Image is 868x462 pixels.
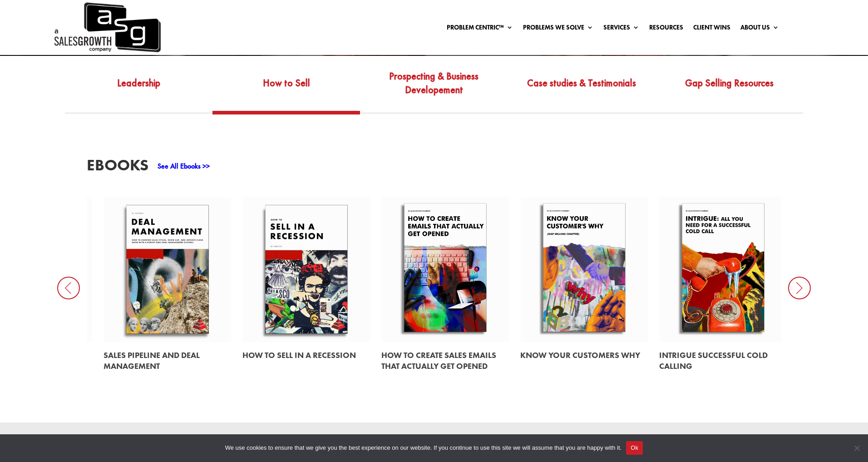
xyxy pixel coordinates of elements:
[852,443,861,452] span: No
[508,68,656,111] a: Case studies & Testimonials
[649,24,683,34] a: Resources
[693,24,730,34] a: Client Wins
[65,68,212,111] a: Leadership
[158,161,210,171] a: See All Ebooks >>
[447,24,513,34] a: Problem Centric™
[523,24,593,34] a: Problems We Solve
[740,24,779,34] a: About Us
[212,68,360,111] a: How to Sell
[656,68,803,111] a: Gap Selling Resources
[87,157,148,178] h3: EBooks
[225,443,621,452] span: We use cookies to ensure that we give you the best experience on our website. If you continue to ...
[626,441,643,455] button: Ok
[603,24,639,34] a: Services
[360,68,508,111] a: Prospecting & Business Developement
